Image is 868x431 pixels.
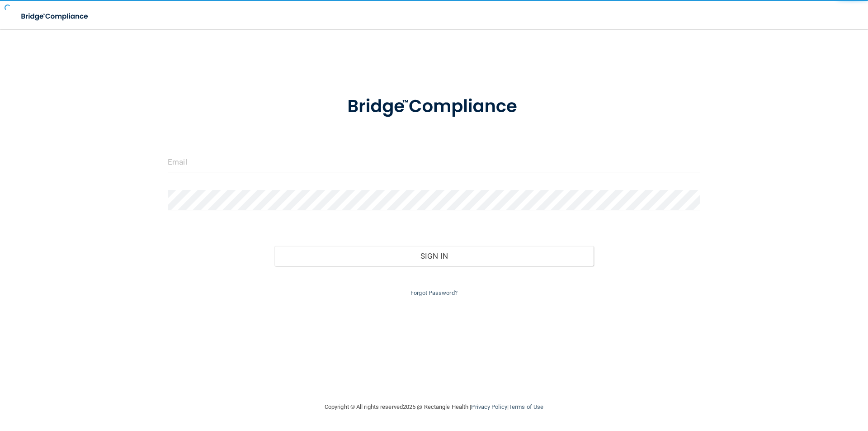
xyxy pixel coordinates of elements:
input: Email [168,152,700,172]
a: Forgot Password? [410,289,458,296]
button: Sign In [274,246,594,266]
a: Terms of Use [509,403,543,410]
img: bridge_compliance_login_screen.278c3ca4.svg [329,83,539,130]
a: Privacy Policy [471,403,507,410]
img: bridge_compliance_login_screen.278c3ca4.svg [14,7,97,26]
div: Copyright © All rights reserved 2025 @ Rectangle Health | | [269,393,599,422]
